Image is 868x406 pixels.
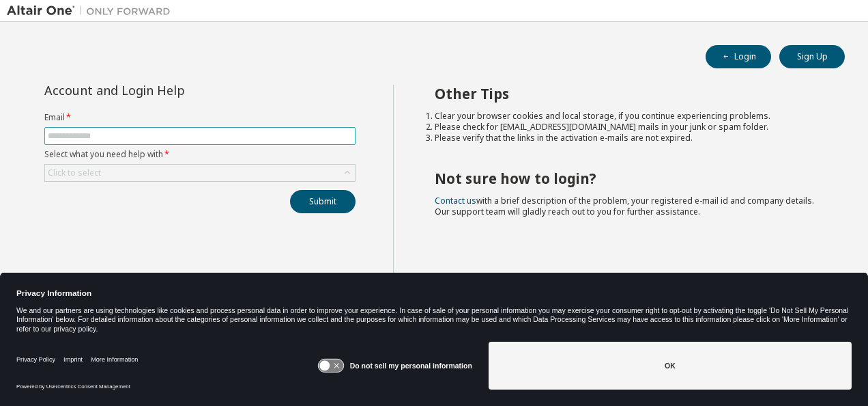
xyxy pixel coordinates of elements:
img: Altair One [7,4,177,18]
div: Account and Login Help [44,85,293,96]
div: Click to select [45,165,355,181]
label: Email [44,112,356,123]
h2: Not sure how to login? [435,170,821,187]
h2: Other Tips [435,85,821,103]
a: Contact us [435,195,476,206]
li: Clear your browser cookies and local storage, if you continue experiencing problems. [435,111,821,122]
li: Please verify that the links in the activation e-mails are not expired. [435,133,821,144]
button: Submit [290,190,356,213]
button: Sign Up [779,45,845,68]
button: Login [706,45,771,68]
label: Select what you need help with [44,149,356,160]
div: Click to select [48,167,101,178]
span: with a brief description of the problem, your registered e-mail id and company details. Our suppo... [435,195,814,217]
li: Please check for [EMAIL_ADDRESS][DOMAIN_NAME] mails in your junk or spam folder. [435,122,821,133]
